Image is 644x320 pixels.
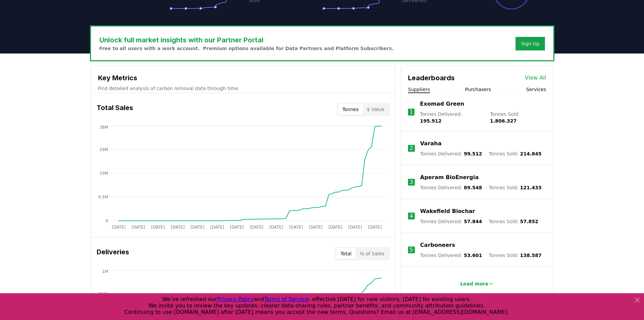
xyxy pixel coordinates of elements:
a: Carboneers [420,241,455,249]
button: Tonnes [338,104,363,115]
tspan: 29M [99,147,108,152]
tspan: 38M [99,125,108,130]
button: Suppliers [408,86,430,93]
tspan: 0 [105,218,108,223]
span: 214.845 [520,151,542,156]
span: 53.601 [464,253,482,258]
tspan: 1M [102,269,108,274]
tspan: [DATE] [171,225,185,230]
p: Tonnes Sold : [490,111,546,124]
a: Exomad Green [420,100,464,108]
p: 3 [410,178,413,186]
span: 121.433 [520,185,542,190]
tspan: [DATE] [131,225,145,230]
span: 89.548 [464,185,482,190]
tspan: 19M [99,171,108,176]
p: Tonnes Delivered : [420,252,482,259]
tspan: [DATE] [328,225,342,230]
button: Sign Up [516,37,545,50]
button: Load more [455,277,499,291]
a: View All [525,74,546,82]
h3: Leaderboards [408,73,455,83]
tspan: [DATE] [112,225,125,230]
a: Varaha [420,140,442,148]
tspan: [DATE] [151,225,165,230]
p: 1 [409,108,413,116]
span: 57.844 [464,219,482,224]
h3: Total Sales [97,103,133,116]
p: 5 [410,246,413,254]
tspan: [DATE] [190,225,204,230]
a: Wakefield Biochar [420,207,475,215]
button: Services [526,86,546,93]
p: Tonnes Delivered : [420,150,482,157]
span: 57.852 [520,219,538,224]
p: Tonnes Delivered : [420,184,482,191]
p: Load more [460,280,488,287]
p: Tonnes Sold : [489,218,538,225]
p: Tonnes Sold : [489,252,542,259]
tspan: [DATE] [230,225,244,230]
p: Find detailed analysis of carbon removal data through time. [98,85,388,92]
p: 4 [410,212,413,220]
span: 1.806.327 [490,118,517,124]
button: $ Value [363,104,388,115]
tspan: 750K [98,292,109,296]
span: 99.512 [464,151,482,156]
p: Free to all users with a work account. Premium options available for Data Partners and Platform S... [99,45,394,52]
tspan: [DATE] [269,225,283,230]
span: 195.912 [420,118,442,124]
tspan: [DATE] [210,225,224,230]
p: 2 [410,144,413,152]
button: % of Sales [356,248,388,259]
p: Tonnes Sold : [489,184,542,191]
tspan: [DATE] [249,225,263,230]
span: 138.587 [520,253,542,258]
h3: Unlock full market insights with our Partner Portal [99,35,394,45]
tspan: [DATE] [289,225,303,230]
h3: Deliveries [97,247,129,260]
tspan: [DATE] [348,225,362,230]
tspan: 9.5M [98,195,108,199]
p: Tonnes Delivered : [420,111,483,124]
button: Total [336,248,356,259]
p: Tonnes Sold : [489,150,542,157]
tspan: [DATE] [368,225,382,230]
p: Tonnes Delivered : [420,218,482,225]
button: Purchasers [465,86,491,93]
a: Sign Up [521,40,539,47]
tspan: [DATE] [309,225,323,230]
a: Aperam BioEnergia [420,173,479,182]
h3: Key Metrics [98,73,388,83]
